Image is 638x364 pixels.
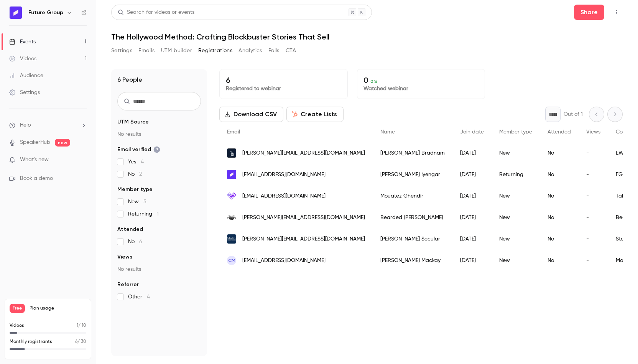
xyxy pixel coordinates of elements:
[452,185,492,207] div: [DATE]
[227,213,236,222] img: beardedfellows.co.uk
[286,107,344,122] button: Create Lists
[128,158,144,166] span: Yes
[10,322,24,329] p: Videos
[373,142,452,164] div: [PERSON_NAME] Bradnam
[579,228,608,250] div: -
[117,146,160,153] span: Email verified
[579,185,608,207] div: -
[28,9,63,16] h6: Future Group
[579,164,608,185] div: -
[363,76,479,85] p: 0
[9,72,43,79] div: Audience
[540,207,579,228] div: No
[579,142,608,164] div: -
[227,191,236,201] img: takadao.io
[540,228,579,250] div: No
[238,44,262,57] button: Analytics
[138,44,155,57] button: Emails
[363,85,479,92] p: Watched webinar
[111,32,623,41] h1: The Hollywood Method: Crafting Blockbuster Stories That Sell
[117,118,149,126] span: UTM Source
[75,339,77,344] span: 6
[492,185,540,207] div: New
[492,207,540,228] div: New
[111,44,132,57] button: Settings
[286,44,296,57] button: CTA
[227,129,240,135] span: Email
[20,156,49,164] span: What's new
[9,89,40,96] div: Settings
[452,228,492,250] div: [DATE]
[373,164,452,185] div: [PERSON_NAME] Iyengar
[579,250,608,271] div: -
[370,79,377,84] span: 0 %
[55,139,70,147] span: new
[268,44,280,57] button: Polls
[452,250,492,271] div: [DATE]
[380,129,395,135] span: Name
[242,192,326,200] span: [EMAIL_ADDRESS][DOMAIN_NAME]
[373,250,452,271] div: [PERSON_NAME] Mackay
[117,130,201,138] p: No results
[242,149,365,157] span: [PERSON_NAME][EMAIL_ADDRESS][DOMAIN_NAME]
[226,76,341,85] p: 6
[30,305,86,311] span: Plan usage
[20,121,31,129] span: Help
[141,159,144,165] span: 4
[242,257,326,265] span: [EMAIL_ADDRESS][DOMAIN_NAME]
[9,38,36,46] div: Events
[139,171,142,177] span: 2
[20,138,50,147] a: SpeakerHub
[10,7,22,19] img: Future Group
[117,186,153,193] span: Member type
[228,257,235,264] span: CM
[548,129,571,135] span: Attended
[373,228,452,250] div: [PERSON_NAME] Secular
[242,235,365,243] span: [PERSON_NAME][EMAIL_ADDRESS][DOMAIN_NAME]
[128,210,159,218] span: Returning
[242,214,365,222] span: [PERSON_NAME][EMAIL_ADDRESS][DOMAIN_NAME]
[540,142,579,164] div: No
[117,118,201,301] section: facet-groups
[198,44,232,57] button: Registrations
[77,323,78,328] span: 1
[492,142,540,164] div: New
[586,129,600,135] span: Views
[499,129,532,135] span: Member type
[77,322,86,329] p: / 10
[492,228,540,250] div: New
[157,211,159,217] span: 1
[219,107,283,122] button: Download CSV
[540,185,579,207] div: No
[117,265,201,273] p: No results
[540,250,579,271] div: No
[117,226,143,233] span: Attended
[227,148,236,158] img: ewmglobal.com
[574,5,604,20] button: Share
[460,129,484,135] span: Join date
[564,110,583,118] p: Out of 1
[147,294,150,300] span: 4
[9,121,87,129] li: help-dropdown-opener
[492,164,540,185] div: Returning
[452,142,492,164] div: [DATE]
[118,8,194,16] div: Search for videos or events
[128,238,142,245] span: No
[452,164,492,185] div: [DATE]
[10,338,52,345] p: Monthly registrants
[227,170,236,179] img: fg.agency
[373,207,452,228] div: Bearded [PERSON_NAME]
[20,175,53,183] span: Book a demo
[161,44,192,57] button: UTM builder
[242,171,326,179] span: [EMAIL_ADDRESS][DOMAIN_NAME]
[128,293,150,301] span: Other
[452,207,492,228] div: [DATE]
[117,75,142,84] h1: 6 People
[492,250,540,271] div: New
[227,234,236,244] img: starrcompanies.com
[117,253,132,261] span: Views
[10,304,25,313] span: Free
[540,164,579,185] div: No
[128,170,142,178] span: No
[128,198,146,206] span: New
